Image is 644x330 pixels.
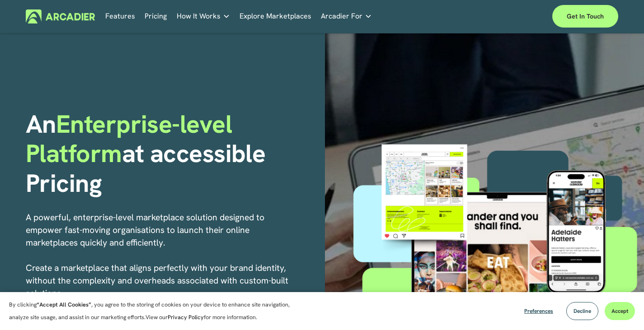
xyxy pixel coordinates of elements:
[321,9,372,23] a: folder dropdown
[524,307,553,315] span: Preferences
[105,9,135,23] a: Features
[517,302,560,320] button: Preferences
[611,307,628,315] span: Accept
[605,302,635,320] button: Accept
[177,9,230,23] a: folder dropdown
[145,9,167,23] a: Pricing
[26,108,238,170] span: Enterprise-level Platform
[26,211,294,325] p: A powerful, enterprise-level marketplace solution designed to empower fast-moving organisations t...
[177,10,221,23] span: How It Works
[240,9,311,23] a: Explore Marketplaces
[9,298,303,324] p: By clicking , you agree to the storing of cookies on your device to enhance site navigation, anal...
[168,313,204,321] a: Privacy Policy
[26,9,95,23] img: Arcadier
[26,110,319,198] h1: An at accessible Pricing
[552,5,618,28] a: Get in touch
[37,301,91,308] strong: “Accept All Cookies”
[573,307,591,315] span: Decline
[321,10,362,23] span: Arcadier For
[566,302,598,320] button: Decline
